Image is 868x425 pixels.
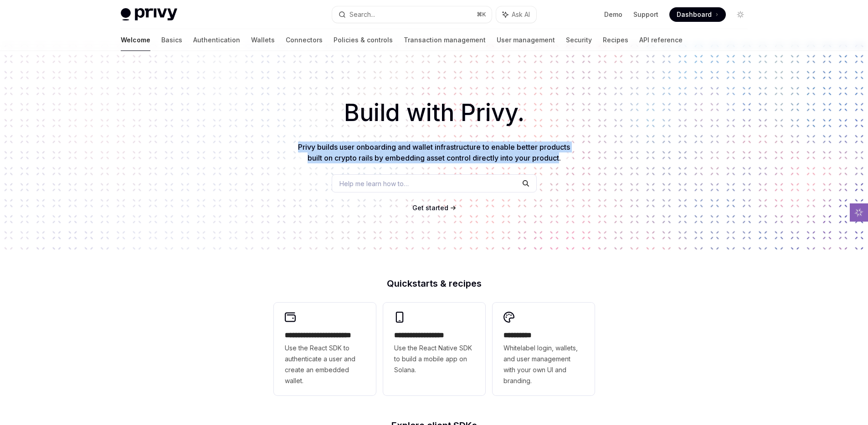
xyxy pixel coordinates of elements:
button: Ask AI [496,6,536,23]
a: User management [497,29,555,51]
span: Help me learn how to… [339,179,409,188]
span: Privy builds user onboarding and wallet infrastructure to enable better products built on crypto ... [298,142,570,162]
button: Search...⌘K [332,6,492,23]
a: Authentication [193,29,240,51]
span: Get started [412,204,448,212]
span: Whitelabel login, wallets, and user management with your own UI and branding. [503,343,584,386]
button: Toggle dark mode [733,7,748,22]
a: **** *****Whitelabel login, wallets, and user management with your own UI and branding. [493,303,595,395]
h1: Build with Privy. [15,95,853,131]
img: light logo [121,8,177,21]
span: Dashboard [677,10,712,19]
a: Wallets [251,29,275,51]
a: Recipes [603,29,628,51]
a: Support [633,10,658,19]
a: Security [566,29,592,51]
a: Transaction management [404,29,486,51]
a: **** **** **** ***Use the React Native SDK to build a mobile app on Solana. [383,303,485,395]
h2: Quickstarts & recipes [274,279,595,288]
a: Get started [412,203,448,212]
a: Basics [161,29,182,51]
span: Ask AI [512,10,530,19]
a: Dashboard [669,7,726,22]
a: API reference [639,29,683,51]
a: Welcome [121,29,150,51]
a: Policies & controls [334,29,393,51]
a: Connectors [286,29,323,51]
a: Demo [604,10,622,19]
span: Use the React SDK to authenticate a user and create an embedded wallet. [285,343,365,386]
span: Use the React Native SDK to build a mobile app on Solana. [394,343,474,375]
div: Search... [349,9,375,20]
span: ⌘ K [477,11,486,18]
